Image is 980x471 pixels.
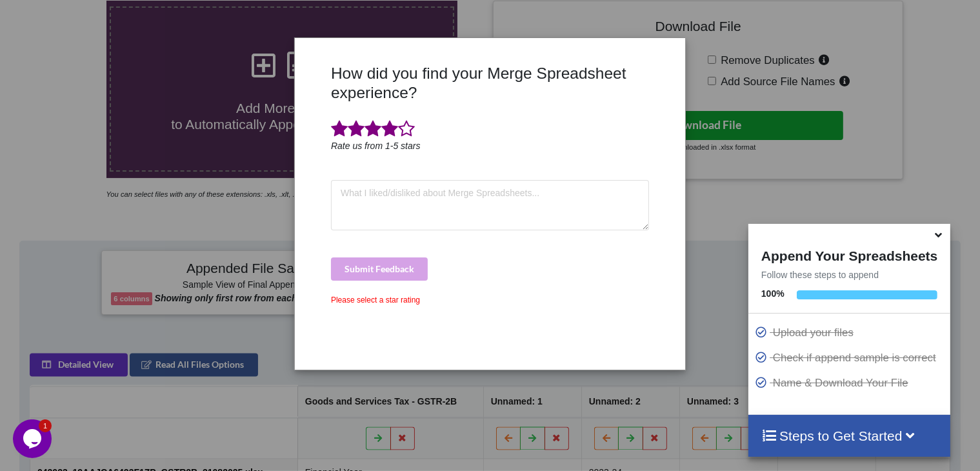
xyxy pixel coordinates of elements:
b: 100 % [761,288,785,299]
h4: Steps to Get Started [761,428,937,444]
h4: Append Your Spreadsheets [748,245,950,264]
p: Follow these steps to append [748,268,950,281]
div: Please select a star rating [331,294,649,306]
p: Name & Download Your File [755,375,947,391]
i: Rate us from 1-5 stars [331,141,421,151]
p: Upload your files [755,325,947,341]
h3: How did you find your Merge Spreadsheet experience? [331,64,649,102]
p: Check if append sample is correct [755,350,947,366]
iframe: chat widget [13,419,54,458]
